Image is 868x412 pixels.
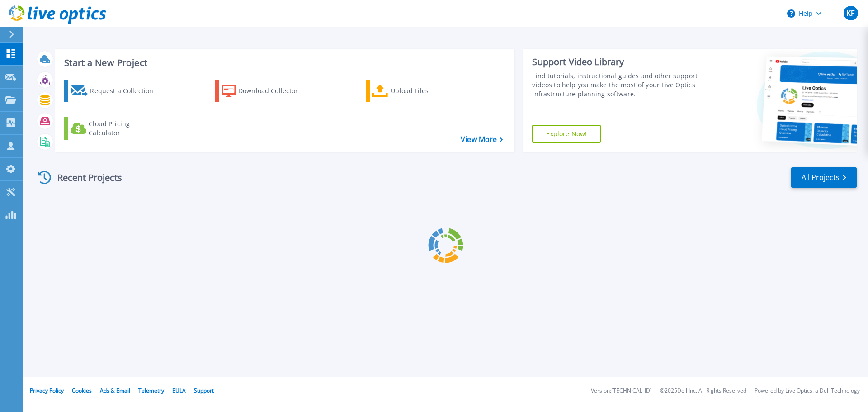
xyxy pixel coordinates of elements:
li: © 2025 Dell Inc. All Rights Reserved [660,388,746,394]
a: Request a Collection [64,80,165,102]
a: View More [461,135,503,144]
a: Download Collector [215,80,316,102]
a: EULA [172,387,186,394]
a: Upload Files [366,80,467,102]
li: Powered by Live Optics, a Dell Technology [755,388,860,394]
div: Find tutorials, instructional guides and other support videos to help you make the most of your L... [532,71,702,99]
a: Explore Now! [532,125,601,143]
li: Version: [TECHNICAL_ID] [591,388,652,394]
div: Support Video Library [532,56,702,68]
a: All Projects [791,167,857,188]
a: Privacy Policy [30,387,64,394]
h3: Start a New Project [64,58,503,68]
a: Ads & Email [100,387,130,394]
div: Download Collector [238,82,311,100]
div: Request a Collection [90,82,162,100]
div: Cloud Pricing Calculator [89,119,161,137]
a: Cloud Pricing Calculator [64,117,165,140]
a: Support [194,387,214,394]
div: Upload Files [391,82,463,100]
span: KF [846,9,854,17]
a: Telemetry [138,387,164,394]
a: Cookies [72,387,92,394]
div: Recent Projects [35,166,134,189]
